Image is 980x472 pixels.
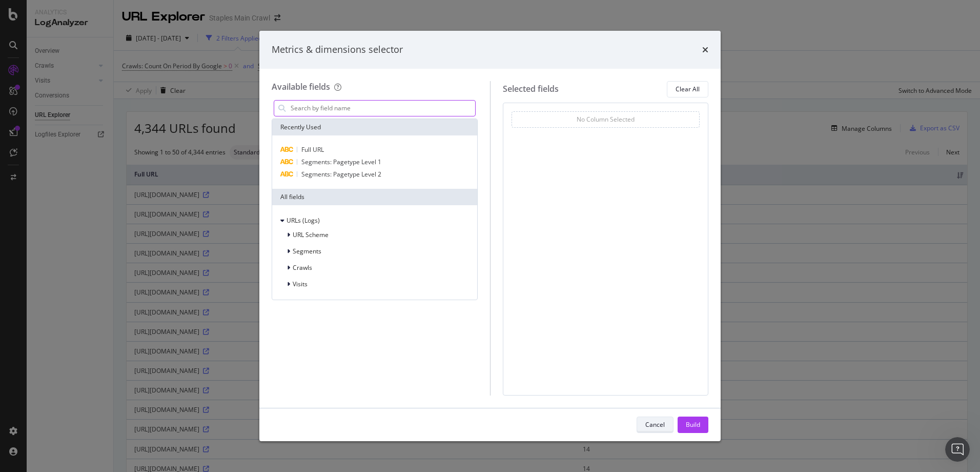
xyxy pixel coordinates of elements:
div: Cancel [645,420,665,429]
div: No Column Selected [577,115,635,124]
button: Cancel [637,417,673,433]
span: Segments [293,247,321,255]
span: Full URL [301,145,324,154]
div: Clear All [676,85,700,93]
div: times [702,43,708,56]
div: Metrics & dimensions selector [272,43,403,56]
button: Build [678,417,708,433]
div: modal [259,31,721,441]
div: Selected fields [503,83,559,95]
div: Recently Used [272,119,477,135]
span: URLs (Logs) [287,216,320,225]
span: Segments: Pagetype Level 1 [301,158,381,166]
input: Search by field name [290,101,475,116]
div: Build [686,420,700,429]
iframe: Intercom live chat [945,437,970,462]
span: URL Scheme [293,230,329,239]
button: Clear All [667,81,708,97]
span: Visits [293,280,308,288]
span: Segments: Pagetype Level 2 [301,170,381,179]
span: Crawls [293,263,312,272]
div: Available fields [272,81,330,92]
div: All fields [272,189,477,205]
